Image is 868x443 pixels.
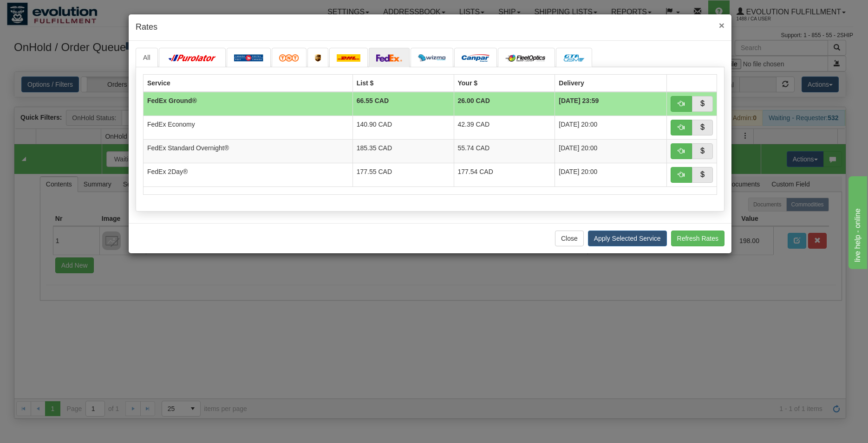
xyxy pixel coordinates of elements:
h4: Rates [136,21,724,33]
td: 177.54 CAD [454,163,555,186]
td: 140.90 CAD [352,116,454,139]
td: FedEx Economy [144,116,353,139]
span: [DATE] 20:00 [559,144,597,152]
img: purolator.png [166,54,218,62]
img: FedEx.png [376,54,402,62]
img: dhl.png [337,54,360,62]
img: wizmo.png [418,54,446,62]
iframe: chat widget [847,174,867,269]
td: 55.74 CAD [454,139,555,163]
th: Delivery [555,74,667,92]
button: Refresh Rates [671,231,724,246]
td: FedEx Standard Overnight® [144,139,353,163]
td: 185.35 CAD [352,139,454,163]
td: 66.55 CAD [352,92,454,116]
td: FedEx Ground® [144,92,353,116]
td: FedEx 2Day® [144,163,353,186]
td: 177.55 CAD [352,163,454,186]
th: Your $ [454,74,555,92]
img: CarrierLogo_10191.png [563,54,585,62]
img: Canada_post.png [234,54,263,62]
td: 26.00 CAD [454,92,555,116]
button: Apply Selected Service [588,231,667,246]
td: 42.39 CAD [454,116,555,139]
img: tnt.png [279,54,299,62]
img: ups.png [315,54,321,62]
img: campar.png [462,54,489,62]
a: All [136,48,158,67]
button: Close [555,231,584,246]
span: [DATE] 23:59 [559,97,599,104]
th: List $ [352,74,454,92]
th: Service [144,74,353,92]
span: [DATE] 20:00 [559,121,597,128]
button: Close [719,20,724,30]
img: CarrierLogo_10182.png [505,54,548,62]
span: [DATE] 20:00 [559,168,597,175]
span: × [719,20,724,31]
div: live help - online [7,6,86,17]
